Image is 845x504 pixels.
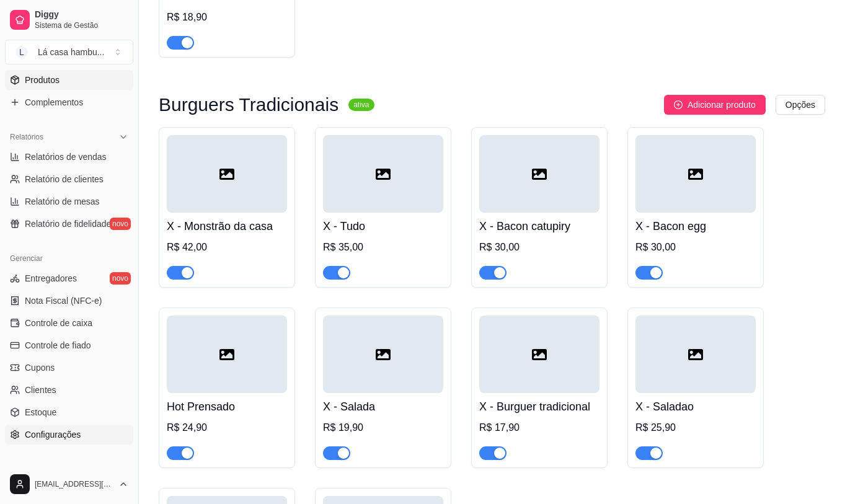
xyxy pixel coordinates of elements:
span: Nota Fiscal (NFC-e) [25,294,102,307]
a: Configurações [5,425,133,444]
a: Entregadoresnovo [5,268,133,288]
div: R$ 25,90 [635,420,756,435]
span: Cupons [25,361,55,374]
span: Relatórios de vendas [25,151,107,163]
a: Relatório de mesas [5,192,133,211]
span: Controle de caixa [25,317,92,329]
span: Relatório de clientes [25,173,104,185]
a: Nota Fiscal (NFC-e) [5,291,133,311]
div: Diggy [5,459,133,479]
a: Relatórios de vendas [5,147,133,167]
span: Clientes [25,384,56,396]
div: Gerenciar [5,249,133,268]
span: Sistema de Gestão [35,20,128,30]
div: R$ 30,00 [635,240,756,255]
button: Adicionar produto [664,95,766,115]
span: [EMAIL_ADDRESS][DOMAIN_NAME] [35,479,113,489]
h4: X - Tudo [323,218,443,235]
button: Select a team [5,40,133,64]
button: [EMAIL_ADDRESS][DOMAIN_NAME] [5,469,133,499]
div: R$ 24,90 [167,420,287,435]
div: Lá casa hambu ... [38,46,104,58]
span: plus-circle [674,100,683,109]
a: Relatório de clientes [5,169,133,189]
a: Controle de fiado [5,335,133,355]
div: R$ 30,00 [479,240,599,255]
div: R$ 35,00 [323,240,443,255]
a: DiggySistema de Gestão [5,5,133,35]
span: Entregadores [25,272,77,285]
span: Relatório de mesas [25,195,100,208]
h4: X - Monstrão da casa [167,218,287,235]
a: Controle de caixa [5,313,133,333]
span: Produtos [25,74,60,86]
h3: Burguers Tradicionais [159,97,338,112]
div: R$ 19,90 [323,420,443,435]
sup: ativa [348,99,374,111]
a: Estoque [5,402,133,422]
a: Produtos [5,70,133,90]
span: Configurações [25,428,81,441]
h4: X - Salada [323,398,443,415]
button: Opções [776,95,825,115]
h4: X - Saladao [635,398,756,415]
span: L [15,46,28,58]
a: Cupons [5,358,133,378]
span: Adicionar produto [688,98,756,112]
div: R$ 17,90 [479,420,599,435]
span: Complementos [25,96,83,108]
span: Controle de fiado [25,339,91,351]
a: Relatório de fidelidadenovo [5,214,133,234]
div: R$ 42,00 [167,240,287,255]
span: Estoque [25,406,56,418]
a: Clientes [5,380,133,400]
span: Diggy [35,9,128,20]
span: Relatório de fidelidade [25,218,111,230]
span: Opções [785,98,815,112]
div: R$ 18,90 [167,10,287,25]
span: Relatórios [10,132,43,142]
a: Complementos [5,92,133,112]
h4: X - Bacon egg [635,218,756,235]
h4: X - Bacon catupiry [479,218,599,235]
h4: Hot Prensado [167,398,287,415]
h4: X - Burguer tradicional [479,398,599,415]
